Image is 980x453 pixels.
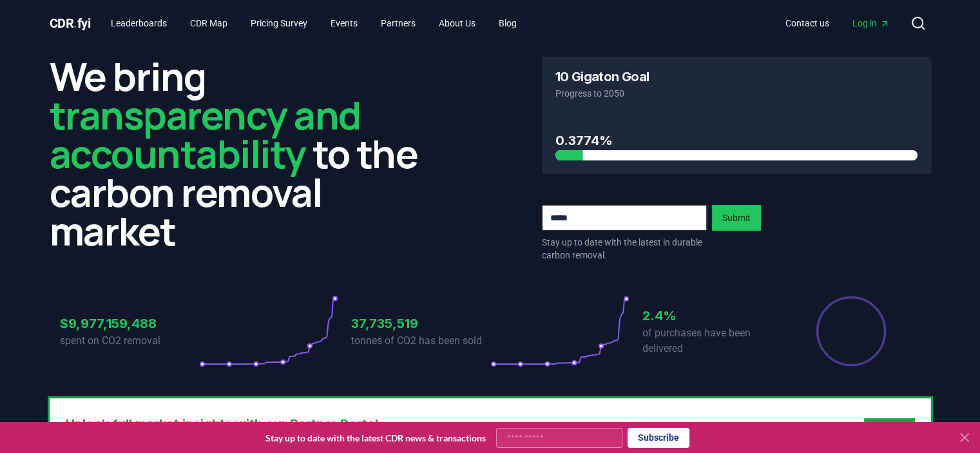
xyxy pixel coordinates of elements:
a: Blog [488,12,527,35]
a: CDR Map [180,12,238,35]
p: spent on CO2 removal [60,333,199,349]
span: CDR fyi [50,15,91,31]
a: Log in [842,12,900,35]
h3: 10 Gigaton Goal [555,70,649,83]
a: CDR.fyi [50,14,91,32]
nav: Main [101,12,527,35]
button: Submit [712,205,761,231]
h3: $9,977,159,488 [60,314,199,333]
p: Progress to 2050 [555,87,918,100]
span: . [73,15,77,31]
a: Partners [370,12,426,35]
h3: 2.4% [642,306,782,325]
p: tonnes of CO2 has been sold [351,333,490,349]
h3: Unlock full market insights with our Partner Portal [66,414,512,434]
a: Contact us [775,12,840,35]
p: Stay up to date with the latest in durable carbon removal. [542,236,707,262]
button: Sign Up [864,418,915,444]
span: Log in [852,17,890,30]
span: transparency and accountability [50,88,361,180]
a: Events [320,12,368,35]
nav: Main [775,12,900,35]
h3: 37,735,519 [351,314,490,333]
div: Percentage of sales delivered [815,295,887,367]
h2: We bring to the carbon removal market [50,57,439,250]
a: About Us [428,12,486,35]
a: Pricing Survey [240,12,318,35]
h3: 0.3774% [555,131,918,150]
p: of purchases have been delivered [642,325,782,356]
a: Leaderboards [101,12,177,35]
